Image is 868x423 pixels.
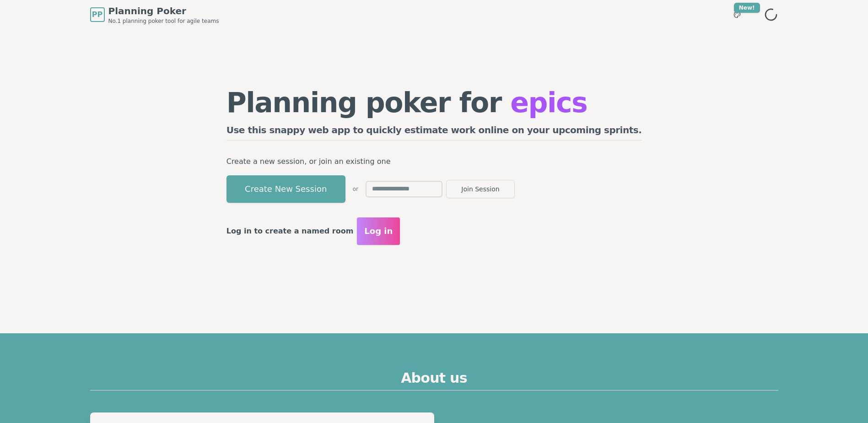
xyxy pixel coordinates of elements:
span: Log in [364,225,393,238]
span: No.1 planning poker tool for agile teams [108,17,219,25]
h2: About us [90,370,778,390]
span: PP [92,9,102,20]
span: Planning Poker [108,5,219,17]
button: New! [729,6,745,23]
h1: Planning poker for [226,89,642,116]
p: Create a new session, or join an existing one [226,155,642,168]
div: New! [734,3,760,13]
span: or [353,185,358,193]
span: epics [510,87,587,119]
a: PPPlanning PokerNo.1 planning poker tool for agile teams [90,5,219,25]
h2: Use this snappy web app to quickly estimate work online on your upcoming sprints. [226,124,642,141]
button: Join Session [446,180,515,198]
p: Log in to create a named room [226,225,354,238]
button: Create New Session [226,175,345,203]
button: Log in [357,217,400,245]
